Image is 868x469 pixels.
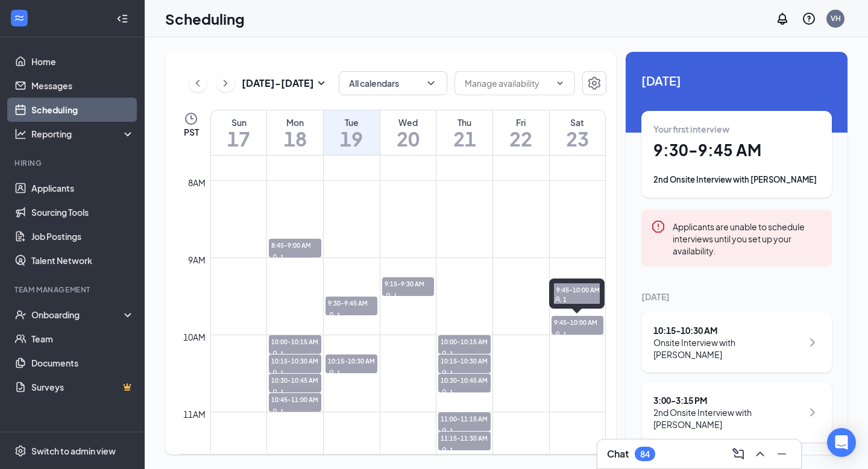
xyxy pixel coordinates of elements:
div: Your first interview [653,123,820,135]
svg: ChevronRight [219,76,231,90]
button: ComposeMessage [729,444,748,464]
button: ChevronUp [750,444,770,464]
div: Hiring [14,158,132,168]
a: August 23, 2025 [550,110,605,155]
div: Reporting [31,128,135,140]
svg: ChevronUp [753,447,767,461]
span: 1 [394,292,397,300]
a: Scheduling [31,98,134,122]
div: Fri [493,116,549,128]
svg: User [554,296,561,303]
div: [DATE] [641,291,832,303]
div: 10:15 - 10:30 AM [653,324,802,336]
button: ChevronRight [216,74,234,92]
svg: User [441,389,448,396]
div: VH [831,13,841,24]
span: 9:30-9:45 AM [325,297,377,309]
a: SurveysCrown [31,375,134,399]
a: Job Postings [31,224,134,248]
h3: [DATE] - [DATE] [242,77,314,90]
div: Onsite Interview with [PERSON_NAME] [653,336,802,360]
a: August 20, 2025 [380,110,436,155]
span: 1 [450,388,453,397]
div: Sun [211,116,266,128]
svg: UserCheck [14,309,27,321]
span: 11:00-11:15 AM [438,412,490,424]
span: 9:45-10:00 AM [552,316,603,328]
a: August 22, 2025 [493,110,549,155]
div: 2nd Onsite Interview with [PERSON_NAME] [653,174,820,186]
div: Mon [267,116,323,128]
div: 8am [186,176,208,189]
input: Manage availability [465,77,550,90]
svg: ChevronDown [425,77,437,89]
div: 11am [181,408,208,421]
span: 1 [563,295,567,304]
a: Team [31,327,134,351]
span: 10:15-10:30 AM [269,354,321,367]
div: Tue [324,116,380,128]
button: Minimize [772,444,791,464]
div: 3:00 - 3:15 PM [653,394,802,406]
svg: User [441,350,448,357]
h1: 22 [493,128,549,149]
svg: WorkstreamLogo [13,12,25,24]
h1: 23 [550,128,605,149]
span: 1 [450,427,453,435]
svg: ChevronRight [805,335,820,350]
span: 10:30-10:45 AM [269,374,321,386]
svg: User [385,292,392,300]
span: 10:45-11:00 AM [269,393,321,405]
svg: User [328,312,335,319]
svg: User [554,331,561,338]
a: August 19, 2025 [324,110,380,155]
button: All calendarsChevronDown [339,71,447,95]
span: 1 [280,388,284,397]
svg: Settings [587,76,602,90]
span: 1 [563,330,567,339]
svg: QuestionInfo [802,11,816,26]
h1: 9:30 - 9:45 AM [653,140,820,160]
svg: ComposeMessage [731,447,746,461]
div: Applicants are unable to schedule interviews until you set up your availability. [673,219,822,257]
h1: 21 [436,128,492,149]
svg: Clock [184,112,198,126]
svg: User [441,370,448,377]
a: Applicants [31,176,134,200]
h1: 20 [380,128,436,149]
span: 10:30-10:45 AM [438,374,490,386]
div: 84 [640,449,650,459]
span: 10:15-10:30 AM [325,354,377,367]
div: Onboarding [31,309,124,321]
div: Open Intercom Messenger [827,428,856,457]
a: August 17, 2025 [211,110,266,155]
button: Settings [582,71,606,95]
svg: Settings [14,445,27,457]
span: 9:15-9:30 AM [382,277,434,289]
span: 1 [450,369,453,377]
div: Thu [436,116,492,128]
span: 1 [450,350,453,358]
a: Sourcing Tools [31,200,134,224]
a: Home [31,49,134,74]
svg: User [271,350,278,357]
span: 11:15-11:30 AM [438,432,490,444]
svg: User [271,254,278,261]
div: Wed [380,116,436,128]
svg: Collapse [116,13,128,25]
span: 1 [450,446,453,455]
h3: Chat [607,447,629,461]
span: 1 [280,253,284,262]
div: Team Management [14,285,132,295]
h1: 17 [211,128,266,149]
svg: SmallChevronDown [314,76,329,90]
svg: Error [651,219,665,234]
span: 1 [280,350,284,358]
div: 9am [186,253,208,266]
span: 10:00-10:15 AM [269,335,321,347]
a: August 18, 2025 [267,110,323,155]
span: 10:15-10:30 AM [438,354,490,367]
a: Talent Network [31,248,134,272]
svg: Minimize [775,447,789,461]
